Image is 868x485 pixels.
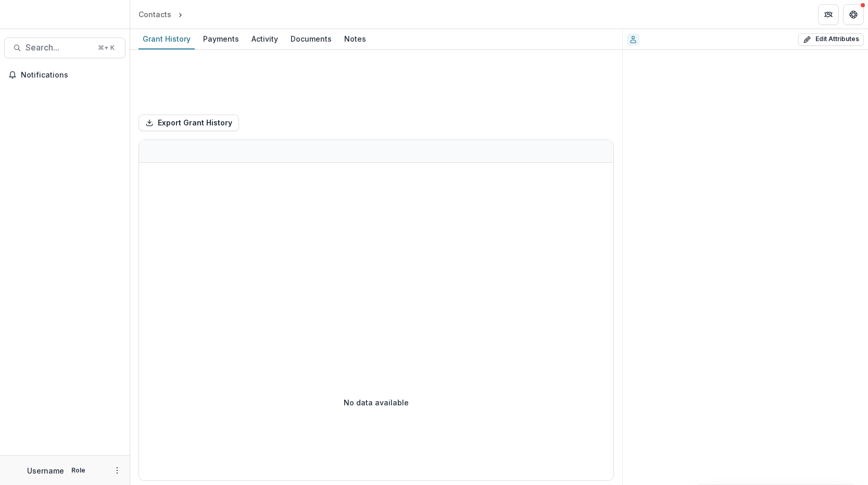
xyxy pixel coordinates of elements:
[134,7,175,22] a: Contacts
[286,29,336,49] a: Documents
[199,31,243,46] div: Payments
[4,67,125,83] button: Notifications
[139,29,195,49] a: Grant History
[344,397,409,408] p: No data available
[843,4,864,25] button: Get Help
[26,43,92,53] span: Search...
[798,33,864,46] button: Edit Attributes
[818,4,839,25] button: Partners
[4,37,125,58] button: Search...
[199,29,243,49] a: Payments
[247,29,282,49] a: Activity
[111,464,123,477] button: More
[340,31,370,46] div: Notes
[96,42,117,54] div: ⌘ + K
[139,9,171,20] div: Contacts
[134,7,229,22] nav: breadcrumb
[139,114,239,131] button: Export Grant History
[21,71,121,80] span: Notifications
[68,466,89,475] p: Role
[340,29,370,49] a: Notes
[139,31,195,46] div: Grant History
[27,465,64,476] p: Username
[286,31,336,46] div: Documents
[247,31,282,46] div: Activity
